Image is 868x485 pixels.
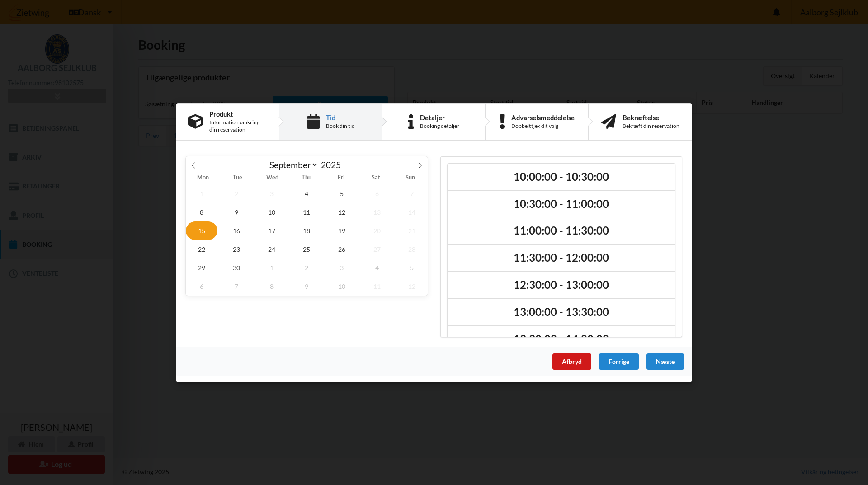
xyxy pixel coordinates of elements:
[396,258,428,277] span: October 5, 2025
[186,258,217,277] span: September 29, 2025
[291,202,323,221] span: September 11, 2025
[361,202,393,221] span: September 13, 2025
[318,160,348,170] input: Year
[221,277,253,295] span: October 7, 2025
[326,202,358,221] span: September 12, 2025
[326,258,358,277] span: October 3, 2025
[256,277,288,295] span: October 8, 2025
[221,184,253,202] span: September 2, 2025
[326,221,358,240] span: September 19, 2025
[511,122,575,130] div: Dobbelttjek dit valg
[256,202,288,221] span: September 10, 2025
[396,277,428,295] span: October 12, 2025
[326,184,358,202] span: September 5, 2025
[393,175,428,181] span: Sun
[324,175,359,181] span: Fri
[220,175,255,181] span: Tue
[454,278,669,292] h2: 12:30:00 - 13:00:00
[623,122,679,130] div: Bekræft din reservation
[256,258,288,277] span: October 1, 2025
[396,184,428,202] span: September 7, 2025
[454,224,669,238] h2: 11:00:00 - 11:30:00
[209,119,267,133] div: Information omkring din reservation
[265,159,319,170] select: Month
[454,251,669,265] h2: 11:30:00 - 12:00:00
[454,170,669,184] h2: 10:00:00 - 10:30:00
[221,202,253,221] span: September 9, 2025
[186,240,217,258] span: September 22, 2025
[186,184,217,202] span: September 1, 2025
[361,277,393,295] span: October 11, 2025
[291,184,323,202] span: September 4, 2025
[420,113,459,121] div: Detaljer
[326,277,358,295] span: October 10, 2025
[326,122,355,130] div: Book din tid
[291,221,323,240] span: September 18, 2025
[396,202,428,221] span: September 14, 2025
[623,113,679,121] div: Bekræftelse
[326,113,355,121] div: Tid
[361,221,393,240] span: September 20, 2025
[186,202,217,221] span: September 8, 2025
[221,240,253,258] span: September 23, 2025
[289,175,324,181] span: Thu
[186,221,217,240] span: September 15, 2025
[326,240,358,258] span: September 26, 2025
[291,240,323,258] span: September 25, 2025
[221,221,253,240] span: September 16, 2025
[361,258,393,277] span: October 4, 2025
[396,240,428,258] span: September 28, 2025
[599,353,639,369] div: Forrige
[646,353,684,369] div: Næste
[361,240,393,258] span: September 27, 2025
[454,197,669,211] h2: 10:30:00 - 11:00:00
[256,221,288,240] span: September 17, 2025
[209,110,267,117] div: Produkt
[291,258,323,277] span: October 2, 2025
[420,122,459,130] div: Booking detaljer
[186,277,217,295] span: October 6, 2025
[361,184,393,202] span: September 6, 2025
[291,277,323,295] span: October 9, 2025
[256,184,288,202] span: September 3, 2025
[221,258,253,277] span: September 30, 2025
[186,175,220,181] span: Mon
[552,353,591,369] div: Afbryd
[454,332,669,346] h2: 13:30:00 - 14:00:00
[255,175,289,181] span: Wed
[511,113,575,121] div: Advarselsmeddelelse
[256,240,288,258] span: September 24, 2025
[454,305,669,319] h2: 13:00:00 - 13:30:00
[359,175,393,181] span: Sat
[396,221,428,240] span: September 21, 2025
